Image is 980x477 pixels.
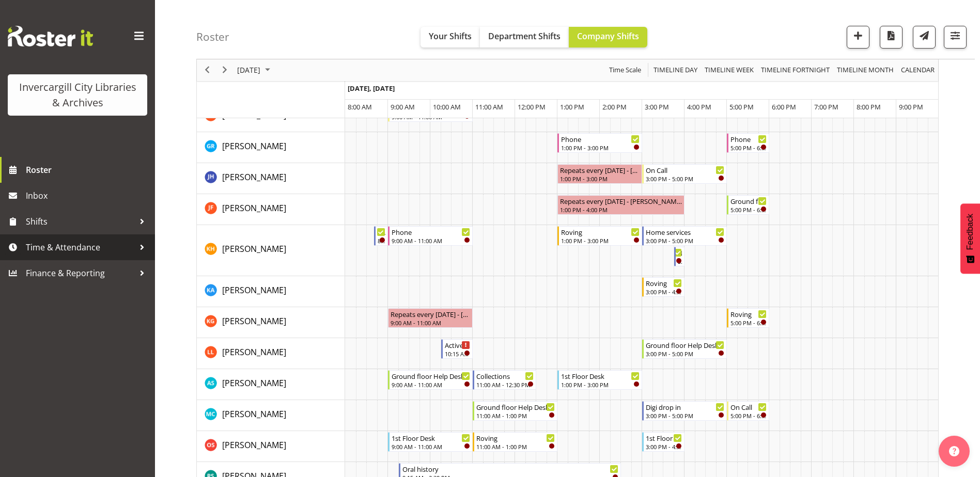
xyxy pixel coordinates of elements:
button: Time Scale [608,64,643,77]
span: Timeline Day [652,64,698,77]
div: Grace Roscoe-Squires"s event - Phone Begin From Tuesday, October 14, 2025 at 1:00:00 PM GMT+13:00... [557,133,642,153]
div: Jillian Hunter"s event - Repeats every tuesday - Jillian Hunter Begin From Tuesday, October 14, 2... [557,164,642,184]
div: Repeats every [DATE] - [PERSON_NAME] [560,165,640,175]
div: On Call [730,402,767,412]
div: Olivia Stanley"s event - 1st Floor Desk Begin From Tuesday, October 14, 2025 at 9:00:00 AM GMT+13... [388,432,473,452]
div: Oral history [402,464,619,474]
span: Company Shifts [577,30,639,42]
div: Katie Greene"s event - Repeats every tuesday - Katie Greene Begin From Tuesday, October 14, 2025 ... [388,308,473,328]
span: [PERSON_NAME] [222,171,286,183]
a: [PERSON_NAME] [222,284,286,296]
div: Olivia Stanley"s event - Roving Begin From Tuesday, October 14, 2025 at 11:00:00 AM GMT+13:00 End... [473,432,557,452]
span: [PERSON_NAME] [222,408,286,420]
div: New book tagging [678,247,682,258]
a: [PERSON_NAME] [222,408,286,420]
a: [PERSON_NAME] [222,439,286,451]
div: Repeats every [DATE] - [PERSON_NAME] [391,309,470,319]
div: Newspapers [378,227,385,237]
div: Michelle Cunningham"s event - Digi drop in Begin From Tuesday, October 14, 2025 at 3:00:00 PM GMT... [642,401,727,421]
div: 5:00 PM - 6:00 PM [730,411,767,420]
div: 1:00 PM - 3:00 PM [560,174,640,183]
div: next period [216,59,234,81]
button: Feedback - Show survey [960,203,980,274]
div: 1st Floor Desk [646,433,682,443]
div: Katie Greene"s event - Roving Begin From Tuesday, October 14, 2025 at 5:00:00 PM GMT+13:00 Ends A... [727,308,769,328]
img: Rosterit website logo [8,26,93,46]
span: 7:00 PM [814,102,838,112]
div: Lynette Lockett"s event - Ground floor Help Desk Begin From Tuesday, October 14, 2025 at 3:00:00 ... [642,339,727,359]
div: 1:00 PM - 3:00 PM [561,236,640,245]
span: [PERSON_NAME] [222,284,286,296]
div: 3:00 PM - 5:00 PM [646,174,724,183]
div: 1:00 PM - 3:00 PM [561,144,640,152]
span: Roster [26,162,150,178]
div: Invercargill City Libraries & Archives [18,79,137,110]
span: [PERSON_NAME] [222,109,286,121]
div: 9:00 AM - 11:00 AM [392,442,470,451]
div: Ground floor Help Desk [476,402,555,412]
div: Olivia Stanley"s event - 1st Floor Desk Begin From Tuesday, October 14, 2025 at 3:00:00 PM GMT+13... [642,432,685,452]
span: 4:00 PM [687,102,711,112]
div: Roving [561,227,640,237]
div: 1st Floor Desk [392,433,470,443]
a: [PERSON_NAME] [222,315,286,327]
span: 12:00 PM [518,102,546,112]
td: Lynette Lockett resource [197,338,345,369]
div: previous period [198,59,216,81]
button: Your Shifts [421,27,480,47]
button: Send a list of all shifts for the selected filtered period to all rostered employees. [913,26,936,49]
a: [PERSON_NAME] [222,243,286,255]
button: Download a PDF of the roster for the current day [880,26,903,49]
div: 3:00 PM - 4:00 PM [646,288,682,296]
div: Joanne Forbes"s event - Repeats every tuesday - Joanne Forbes Begin From Tuesday, October 14, 202... [557,195,685,215]
div: Grace Roscoe-Squires"s event - Phone Begin From Tuesday, October 14, 2025 at 5:00:00 PM GMT+13:00... [727,133,769,153]
button: Month [899,64,937,77]
button: Previous [200,64,214,77]
div: Mandy Stenton"s event - Ground floor Help Desk Begin From Tuesday, October 14, 2025 at 9:00:00 AM... [388,370,473,390]
div: On Call [646,165,724,175]
td: Olivia Stanley resource [197,431,345,462]
div: 11:00 AM - 1:00 PM [476,411,555,420]
div: 11:00 AM - 1:00 PM [476,442,555,451]
span: 8:00 AM [348,102,372,112]
div: Home services [646,227,724,237]
button: Add a new shift [847,26,869,49]
div: Phone [561,134,640,144]
button: Timeline Day [652,64,699,77]
div: Phone [730,134,767,144]
span: Time Scale [608,64,642,77]
div: 5:00 PM - 6:00 PM [730,319,767,327]
button: Filter Shifts [944,26,967,49]
div: Kaela Harley"s event - Roving Begin From Tuesday, October 14, 2025 at 1:00:00 PM GMT+13:00 Ends A... [557,226,642,246]
div: Collections [476,371,534,381]
td: Michelle Cunningham resource [197,400,345,431]
div: Mandy Stenton"s event - 1st Floor Desk Begin From Tuesday, October 14, 2025 at 1:00:00 PM GMT+13:... [557,370,642,390]
div: 3:00 PM - 5:00 PM [646,411,724,420]
div: 11:00 AM - 12:30 PM [476,380,534,389]
button: Department Shifts [480,27,569,47]
div: Kaela Harley"s event - Home services Begin From Tuesday, October 14, 2025 at 3:00:00 PM GMT+13:00... [642,226,727,246]
button: Timeline Week [703,64,756,77]
span: 10:00 AM [433,102,461,112]
div: Lynette Lockett"s event - Active Rhyming Begin From Tuesday, October 14, 2025 at 10:15:00 AM GMT+... [441,339,473,359]
div: Mandy Stenton"s event - Collections Begin From Tuesday, October 14, 2025 at 11:00:00 AM GMT+13:00... [473,370,536,390]
img: help-xxl-2.png [949,446,959,456]
div: 9:00 AM - 11:00 AM [392,236,470,245]
a: [PERSON_NAME] [222,377,286,389]
span: Feedback [966,214,975,250]
div: 9:00 AM - 11:00 AM [392,380,470,389]
span: 9:00 AM [391,102,415,112]
div: Roving [476,433,555,443]
span: [PERSON_NAME] [222,377,286,389]
span: [PERSON_NAME] [222,140,286,152]
span: Time & Attendance [26,240,134,255]
div: Kaela Harley"s event - Newspapers Begin From Tuesday, October 14, 2025 at 8:40:00 AM GMT+13:00 En... [374,226,388,246]
a: [PERSON_NAME] [222,202,286,214]
span: 3:00 PM [645,102,669,112]
div: October 14, 2025 [234,59,276,81]
span: 6:00 PM [772,102,796,112]
div: 5:00 PM - 6:00 PM [730,144,767,152]
span: Timeline Week [704,64,755,77]
div: Kaela Harley"s event - Phone Begin From Tuesday, October 14, 2025 at 9:00:00 AM GMT+13:00 Ends At... [388,226,473,246]
span: [PERSON_NAME] [222,346,286,358]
